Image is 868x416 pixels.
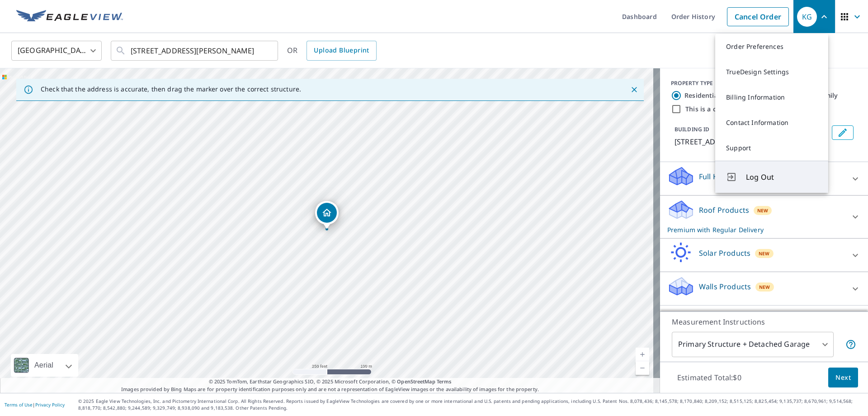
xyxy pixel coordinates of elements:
[672,332,834,357] div: Primary Structure + Detached Garage
[675,136,828,147] p: [STREET_ADDRESS][PERSON_NAME]
[667,225,844,234] p: Premium with Regular Delivery
[675,125,709,133] p: BUILDING ID
[715,34,828,59] a: Order Preferences
[5,402,33,408] a: Terms of Use
[667,242,861,268] div: Solar ProductsNew
[397,378,435,385] a: OpenStreetMap
[667,166,861,191] div: Full House ProductsNew
[828,368,858,388] button: Next
[667,276,861,301] div: Walls ProductsNew
[636,361,649,375] a: Current Level 17, Zoom Out
[672,316,856,327] p: Measurement Instructions
[667,199,861,234] div: Roof ProductsNewPremium with Regular Delivery
[746,172,817,182] span: Log Out
[685,105,740,114] label: This is a complex
[757,207,769,214] span: New
[5,402,65,407] p: |
[671,79,857,87] div: PROPERTY TYPE
[727,7,789,26] a: Cancel Order
[636,348,649,361] a: Current Level 17, Zoom In
[699,281,751,292] p: Walls Products
[209,378,452,386] span: © 2025 TomTom, Earthstar Geographics SIO, © 2025 Microsoft Corporation, ©
[715,110,828,135] a: Contact Information
[832,125,854,140] button: Edit building 1
[715,161,828,193] button: Log Out
[314,45,369,56] span: Upload Blueprint
[670,368,749,387] p: Estimated Total: $0
[315,201,339,229] div: Dropped pin, building 1, Residential property, 4053 Odell St Baton Rouge, LA 70802
[437,378,452,385] a: Terms
[307,41,376,61] a: Upload Blueprint
[715,135,828,161] a: Support
[835,372,851,383] span: Next
[628,84,640,96] button: Close
[11,354,78,377] div: Aerial
[699,248,750,258] p: Solar Products
[78,398,863,411] p: © 2025 Eagle View Technologies, Inc. and Pictometry International Corp. All Rights Reserved. Repo...
[32,354,56,377] div: Aerial
[684,91,720,100] label: Residential
[845,339,856,350] span: Your report will include the primary structure and a detached garage if one exists.
[11,38,102,63] div: [GEOGRAPHIC_DATA]
[287,41,377,61] div: OR
[16,10,123,24] img: EV Logo
[131,38,259,63] input: Search by address or latitude-longitude
[699,171,769,182] p: Full House Products
[715,85,828,110] a: Billing Information
[699,205,749,215] p: Roof Products
[41,85,301,93] p: Check that the address is accurate, then drag the marker over the correct structure.
[35,402,65,408] a: Privacy Policy
[715,59,828,85] a: TrueDesign Settings
[759,283,770,291] span: New
[759,250,770,257] span: New
[797,7,817,27] div: KG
